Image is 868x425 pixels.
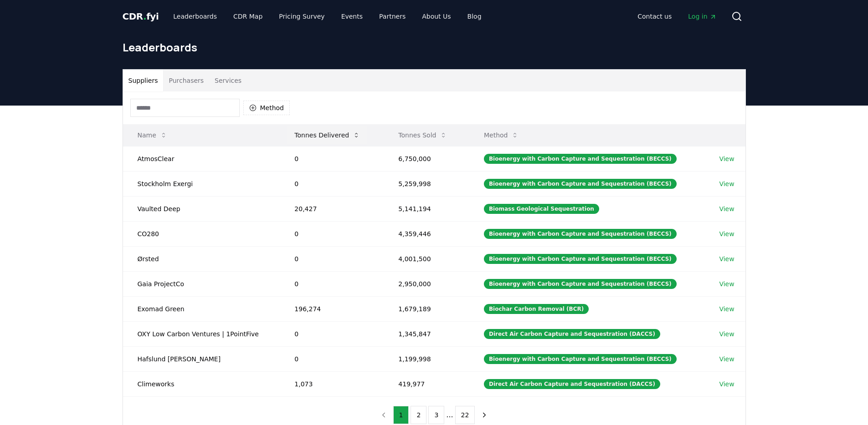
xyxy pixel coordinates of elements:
div: Bioenergy with Carbon Capture and Sequestration (BECCS) [484,354,677,364]
td: 0 [280,146,384,171]
li: ... [446,410,453,420]
a: View [719,154,734,163]
td: AtmosClear [123,146,280,171]
td: 1,073 [280,371,384,396]
div: Bioenergy with Carbon Capture and Sequestration (BECCS) [484,179,677,189]
td: 1,345,847 [384,321,469,346]
div: Biochar Carbon Removal (BCR) [484,304,589,314]
button: Purchasers [163,70,209,91]
a: About Us [415,8,458,25]
button: Name [130,126,175,144]
button: 2 [411,406,426,424]
div: Bioenergy with Carbon Capture and Sequestration (BECCS) [484,229,677,239]
td: 0 [280,221,384,246]
a: Events [334,8,370,25]
button: next page [477,406,492,424]
td: Climeworks [123,371,280,396]
a: Contact us [630,8,679,25]
td: Gaia ProjectCo [123,271,280,296]
td: Ørsted [123,246,280,271]
span: Log in [688,12,716,21]
td: CO280 [123,221,280,246]
a: View [719,279,734,288]
a: View [719,329,734,339]
td: 20,427 [280,196,384,221]
a: Leaderboards [166,8,224,25]
td: 0 [280,171,384,196]
td: 0 [280,321,384,346]
a: Log in [681,8,724,25]
a: View [719,254,734,263]
span: CDR fyi [123,11,159,22]
a: Blog [460,8,489,25]
a: Partners [372,8,413,25]
a: Pricing Survey [272,8,332,25]
td: 2,950,000 [384,271,469,296]
button: Method [243,101,290,115]
button: Tonnes Sold [391,126,454,144]
td: 0 [280,271,384,296]
td: Exomad Green [123,296,280,321]
div: Bioenergy with Carbon Capture and Sequestration (BECCS) [484,254,677,264]
nav: Main [166,8,488,25]
td: 419,977 [384,371,469,396]
button: Services [209,70,247,91]
a: View [719,379,734,389]
div: Direct Air Carbon Capture and Sequestration (DACCS) [484,379,660,389]
a: View [719,354,734,364]
button: 1 [393,406,409,424]
div: Bioenergy with Carbon Capture and Sequestration (BECCS) [484,154,677,164]
td: 1,199,998 [384,346,469,371]
td: 6,750,000 [384,146,469,171]
div: Bioenergy with Carbon Capture and Sequestration (BECCS) [484,279,677,289]
button: 22 [455,406,475,424]
div: Direct Air Carbon Capture and Sequestration (DACCS) [484,329,660,339]
td: 196,274 [280,296,384,321]
td: 4,001,500 [384,246,469,271]
span: . [143,11,146,22]
button: Tonnes Delivered [287,126,367,144]
td: OXY Low Carbon Ventures | 1PointFive [123,321,280,346]
td: Hafslund [PERSON_NAME] [123,346,280,371]
td: 1,679,189 [384,296,469,321]
button: 3 [428,406,444,424]
a: View [719,304,734,314]
a: CDR Map [226,8,270,25]
td: 4,359,446 [384,221,469,246]
td: 0 [280,346,384,371]
button: Method [477,126,526,144]
td: Stockholm Exergi [123,171,280,196]
h1: Leaderboards [123,40,746,55]
nav: Main [630,8,724,25]
a: CDR.fyi [123,10,159,23]
a: View [719,204,734,213]
button: Suppliers [123,70,164,91]
td: 5,259,998 [384,171,469,196]
td: 5,141,194 [384,196,469,221]
td: Vaulted Deep [123,196,280,221]
td: 0 [280,246,384,271]
a: View [719,229,734,238]
div: Biomass Geological Sequestration [484,204,599,214]
a: View [719,179,734,188]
